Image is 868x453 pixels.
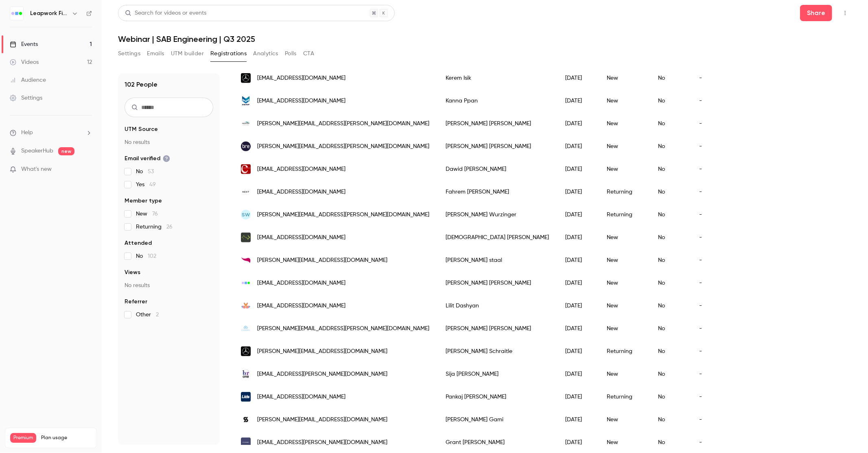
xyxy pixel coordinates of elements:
div: [PERSON_NAME] staal [437,249,557,272]
img: broneconsulting.com [241,369,251,379]
img: webbfontaine.com [241,301,251,311]
div: - [691,408,722,431]
span: [EMAIL_ADDRESS][DOMAIN_NAME] [257,165,345,174]
span: [EMAIL_ADDRESS][DOMAIN_NAME] [257,188,345,196]
img: next.co.uk [241,187,251,197]
div: [DATE] [557,112,599,135]
div: - [691,385,722,408]
span: [EMAIL_ADDRESS][DOMAIN_NAME] [257,233,345,242]
div: [DATE] [557,317,599,340]
span: New [136,210,158,218]
span: [PERSON_NAME][EMAIL_ADDRESS][DOMAIN_NAME] [257,416,387,424]
span: [PERSON_NAME][EMAIL_ADDRESS][PERSON_NAME][DOMAIN_NAME] [257,325,429,333]
div: - [691,317,722,340]
span: Returning [136,223,173,231]
div: Kanna Ppan [437,89,557,112]
button: UTM builder [171,47,204,60]
div: New [599,89,650,112]
div: [DATE] [557,385,599,408]
img: mercedes-benz.com [241,346,251,356]
div: [DATE] [557,363,599,385]
div: - [691,340,722,363]
div: Pankaj [PERSON_NAME] [437,385,557,408]
span: [EMAIL_ADDRESS][DOMAIN_NAME] [257,97,345,105]
div: New [599,158,650,181]
div: [PERSON_NAME] [PERSON_NAME] [437,272,557,294]
span: Premium [10,433,36,443]
div: Settings [10,94,42,102]
div: - [691,249,722,272]
span: SW [242,211,250,218]
img: merpsystems.com [241,96,251,106]
div: [DATE] [557,226,599,249]
span: Email verified [125,155,170,163]
div: New [599,272,650,294]
h6: Leapwork Field [30,9,68,17]
div: [DATE] [557,249,599,272]
button: Polls [285,47,297,60]
div: No [650,363,691,385]
div: No [650,203,691,226]
div: Returning [599,340,650,363]
img: bregroup.com [241,142,251,151]
img: emagine.pl [241,164,251,174]
span: No [136,252,156,260]
div: [DATE] [557,135,599,158]
div: Fahrem [PERSON_NAME] [437,181,557,203]
div: No [650,158,691,181]
span: [EMAIL_ADDRESS][PERSON_NAME][DOMAIN_NAME] [257,370,387,379]
div: [DATE] [557,181,599,203]
iframe: Noticeable Trigger [82,166,92,173]
span: Referrer [125,298,147,306]
div: [DATE] [557,203,599,226]
h1: 102 People [125,80,157,89]
div: Returning [599,181,650,203]
div: No [650,385,691,408]
span: Plan usage [41,435,92,441]
button: Share [800,5,832,21]
img: leapwork.com [241,278,251,288]
div: [DATE] [557,340,599,363]
div: No [650,340,691,363]
img: visionet.com [241,438,251,447]
div: - [691,226,722,249]
div: [DEMOGRAPHIC_DATA] [PERSON_NAME] [437,226,557,249]
div: [DATE] [557,67,599,89]
div: New [599,135,650,158]
span: [PERSON_NAME][EMAIL_ADDRESS][DOMAIN_NAME] [257,347,387,356]
span: Help [21,128,33,137]
img: mercedes-benz.com [241,73,251,83]
div: [DATE] [557,89,599,112]
button: Registrations [210,47,247,60]
div: No [650,112,691,135]
div: No [650,135,691,158]
span: 26 [166,224,173,230]
div: No [650,67,691,89]
span: [PERSON_NAME][EMAIL_ADDRESS][PERSON_NAME][DOMAIN_NAME] [257,120,429,128]
h1: Webinar | SAB Engineering | Q3 2025 [118,34,852,44]
span: Member type [125,197,162,205]
div: - [691,272,722,294]
button: Settings [118,47,140,60]
p: No results [125,138,213,146]
img: Leapwork Field [10,7,23,20]
div: Returning [599,203,650,226]
div: New [599,112,650,135]
span: [EMAIL_ADDRESS][PERSON_NAME][DOMAIN_NAME] [257,438,387,447]
span: new [58,147,74,155]
div: Search for videos or events [125,9,206,17]
div: - [691,67,722,89]
div: No [650,272,691,294]
div: [DATE] [557,408,599,431]
img: energiewacht.com [241,255,251,265]
div: No [650,249,691,272]
div: [PERSON_NAME] [PERSON_NAME] [437,135,557,158]
div: Kerem Isik [437,67,557,89]
div: - [691,158,722,181]
div: New [599,317,650,340]
div: No [650,226,691,249]
div: [PERSON_NAME] Schraitle [437,340,557,363]
p: No results [125,281,213,290]
span: [PERSON_NAME][EMAIL_ADDRESS][PERSON_NAME][DOMAIN_NAME] [257,211,429,219]
div: New [599,249,650,272]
